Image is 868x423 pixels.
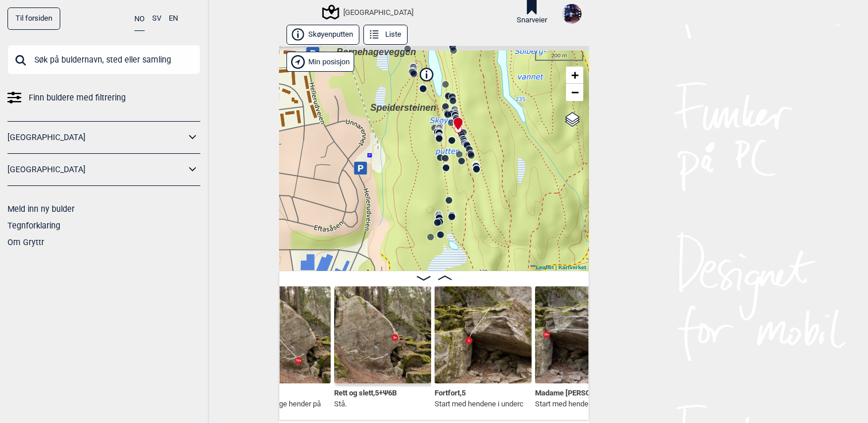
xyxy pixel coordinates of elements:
div: 200 m [535,52,583,61]
p: Start med hendene i sprekk [535,398,637,410]
button: NO [134,7,145,31]
a: Leaflet [530,264,554,270]
button: EN [169,7,178,30]
img: Madame Forte 200422 [535,286,632,383]
div: [GEOGRAPHIC_DATA] [324,5,413,19]
span: | [555,264,557,270]
a: Meld inn ny bulder [7,204,75,214]
img: Feronia 201121 [234,286,331,383]
span: − [571,85,579,99]
span: Madame [PERSON_NAME] , 7A+ [535,386,637,397]
img: Fortfort 201121 [435,286,532,383]
a: Til forsiden [7,7,60,30]
p: Stå. [334,398,397,410]
button: SV [152,7,161,30]
img: Rett og slett 201121 [334,286,431,383]
span: Finn buldere med filtrering [29,90,126,106]
div: Barnehageveggen [336,45,343,52]
a: [GEOGRAPHIC_DATA] [7,129,185,146]
span: Barnehageveggen [336,47,416,57]
input: Søk på buldernavn, sted eller samling [7,45,200,75]
p: Start med hendene i underc [435,398,524,410]
div: Speidersteinen [370,101,377,108]
a: Kartverket [559,264,586,270]
a: Om Gryttr [7,238,44,247]
button: Skøyenputten [286,25,359,45]
img: DSCF8875 [562,4,582,24]
button: Liste [363,25,408,45]
a: Layers [561,107,583,132]
a: [GEOGRAPHIC_DATA] [7,161,185,178]
span: Rett og slett , 5+ Ψ 6B [334,386,397,397]
div: Vis min posisjon [286,52,354,72]
span: Fortfort , 5 [435,386,466,397]
a: Tegnforklaring [7,221,60,230]
span: + [571,68,579,82]
span: Speidersteinen [370,103,436,112]
a: Finn buldere med filtrering [7,90,200,106]
a: Zoom in [566,67,583,84]
a: Zoom out [566,84,583,101]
